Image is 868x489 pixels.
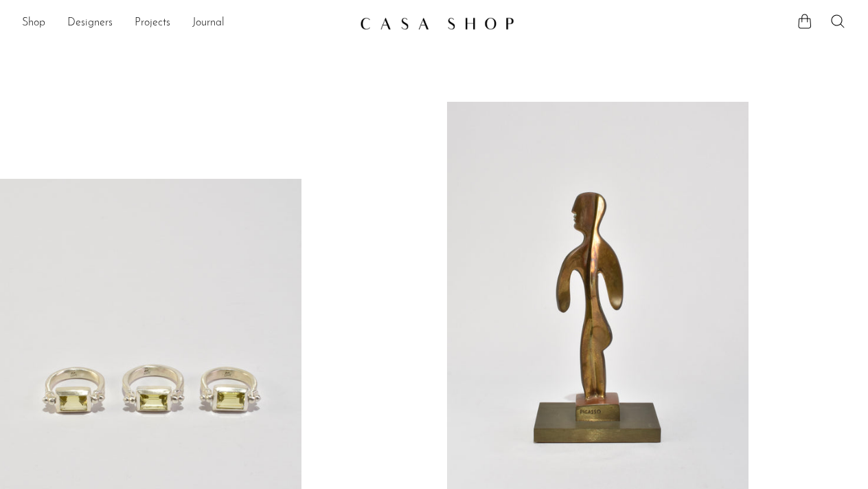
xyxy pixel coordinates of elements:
[22,14,45,32] a: Shop
[135,14,170,32] a: Projects
[67,14,113,32] a: Designers
[22,12,349,35] nav: Desktop navigation
[22,12,349,35] ul: NEW HEADER MENU
[192,14,225,32] a: Journal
